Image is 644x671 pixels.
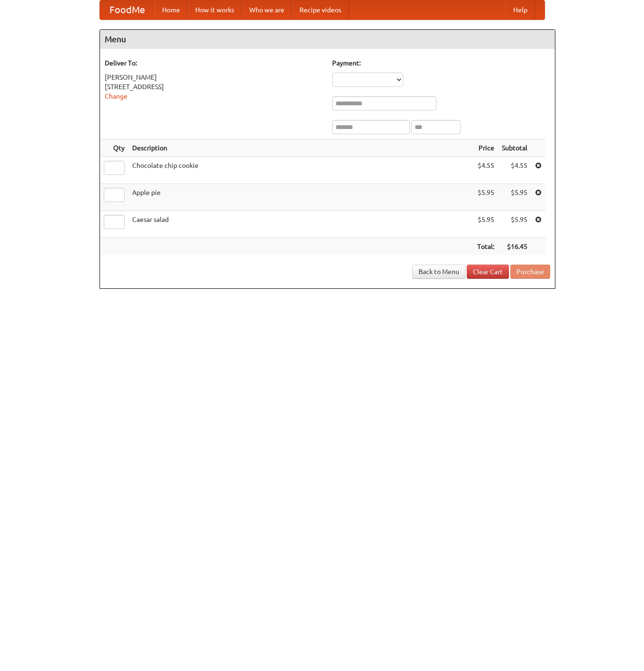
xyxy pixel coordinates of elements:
[498,139,531,157] th: Subtotal
[473,157,498,184] td: $4.55
[154,0,188,19] a: Home
[473,211,498,238] td: $5.95
[498,238,531,256] th: $16.45
[242,0,292,19] a: Who we are
[498,211,531,238] td: $5.95
[412,265,465,279] a: Back to Menu
[100,139,128,157] th: Qty
[332,58,550,68] h5: Payment:
[498,157,531,184] td: $4.55
[498,184,531,211] td: $5.95
[473,184,498,211] td: $5.95
[105,82,323,92] div: [STREET_ADDRESS]
[105,73,323,82] div: [PERSON_NAME]
[473,238,498,256] th: Total:
[128,139,473,157] th: Description
[100,0,154,19] a: FoodMe
[100,30,555,49] h4: Menu
[292,0,349,19] a: Recipe videos
[473,139,498,157] th: Price
[105,92,127,100] a: Change
[128,211,473,238] td: Caesar salad
[105,58,323,68] h5: Deliver To:
[467,265,509,279] a: Clear Cart
[506,0,535,19] a: Help
[128,157,473,184] td: Chocolate chip cookie
[510,265,550,279] button: Purchase
[128,184,473,211] td: Apple pie
[188,0,242,19] a: How it works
